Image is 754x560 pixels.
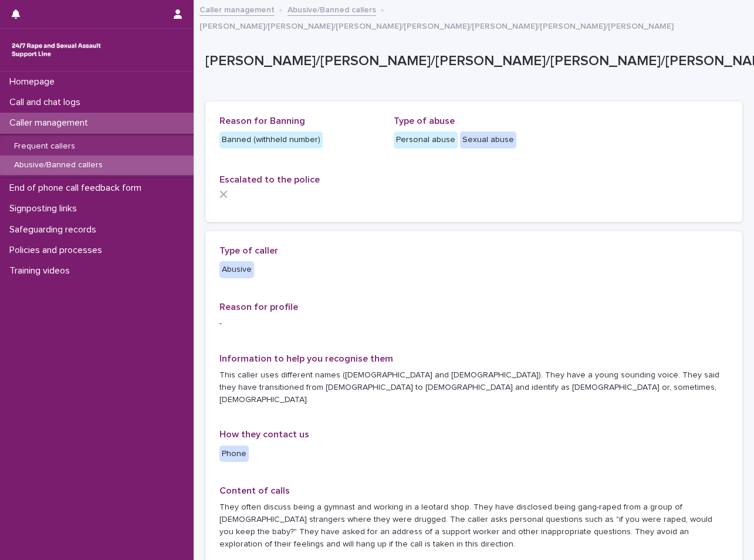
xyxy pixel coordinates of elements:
[219,446,249,463] div: Phone
[5,141,84,151] p: Frequent callers
[5,203,86,214] p: Signposting links
[394,131,458,149] div: Personal abuse
[219,175,320,184] span: Escalated to the police
[200,2,275,16] a: Caller management
[394,116,455,126] span: Type of abuse
[219,318,728,330] p: -
[219,302,298,312] span: Reason for profile
[219,369,728,406] p: This caller uses different names ([DEMOGRAPHIC_DATA] and [DEMOGRAPHIC_DATA]). They have a young s...
[5,183,151,194] p: End of phone call feedback form
[5,245,111,256] p: Policies and processes
[219,246,278,255] span: Type of caller
[219,486,290,495] span: Content of calls
[5,97,90,108] p: Call and chat logs
[460,131,516,149] div: Sexual abuse
[219,131,323,149] div: Banned (withheld number)
[219,261,254,278] div: Abusive
[5,224,106,235] p: Safeguarding records
[5,160,112,170] p: Abusive/Banned callers
[5,117,97,129] p: Caller management
[5,265,79,276] p: Training videos
[219,354,393,363] span: Information to help you recognise them
[200,19,674,32] p: [PERSON_NAME]/[PERSON_NAME]/[PERSON_NAME]/[PERSON_NAME]/[PERSON_NAME]/[PERSON_NAME]/[PERSON_NAME]
[5,76,64,87] p: Homepage
[9,38,103,62] img: rhQMoQhaT3yELyF149Cw
[288,2,376,16] a: Abusive/Banned callers
[219,116,305,126] span: Reason for Banning
[219,430,309,439] span: How they contact us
